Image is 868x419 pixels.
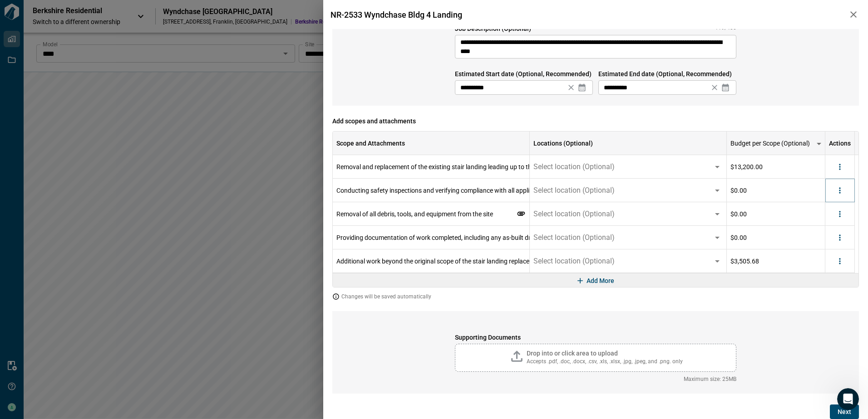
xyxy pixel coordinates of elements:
span: Providing documentation of work completed, including any as-built drawings or certifications [336,234,597,241]
button: more [833,254,847,268]
iframe: Intercom live chat [837,388,859,410]
span: Changes will be saved automatically [341,293,431,300]
span: Select location (Optional) [533,186,615,195]
div: Locations (Optional) [533,132,593,155]
span: $3,505.68 [730,257,759,266]
span: Select location (Optional) [533,233,615,242]
span: Add More [587,276,614,285]
span: Add scopes and attachments [332,117,859,126]
span: Removal of all debris, tools, and equipment from the site [336,210,493,218]
button: more [810,135,828,153]
span: Removal and replacement of the existing stair landing leading up to the apartment building, inclu... [336,163,757,171]
span: NR-2533 Wyndchase Bldg 4 Landing [329,10,462,19]
span: Estimated End date (Optional, Recommended) [598,69,736,78]
span: Select location (Optional) [533,162,615,171]
span: Supporting Documents [455,333,736,342]
span: Budget per Scope (Optional) [730,139,810,148]
span: Drop into or click area to upload [527,350,618,357]
div: Scope and Attachments [336,132,405,155]
span: Select location (Optional) [533,209,615,219]
button: more [833,184,847,197]
button: more [833,160,847,174]
button: more [833,207,847,221]
span: Conducting safety inspections and verifying compliance with all applicable standards [336,187,575,194]
div: Scope and Attachments [333,132,530,155]
span: $0.00 [730,186,747,195]
span: $0.00 [730,209,747,219]
span: Additional work beyond the original scope of the stair landing replacement [336,258,544,265]
span: Next [838,407,851,416]
button: more [833,231,847,244]
div: Actions [829,132,851,155]
button: Next [830,404,859,419]
span: Accepts .pdf, .doc, .docx, .csv, .xls, .xlsx, .jpg, .jpeg, and .png. only [527,358,683,365]
button: Add More [574,273,618,288]
div: Actions [825,132,855,155]
span: Estimated Start date (Optional, Recommended) [455,69,593,78]
span: Maximum size: 25MB [455,375,736,383]
span: $0.00 [730,233,747,242]
span: $13,200.00 [730,162,763,171]
span: Select location (Optional) [533,257,615,266]
div: Locations (Optional) [530,132,727,155]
